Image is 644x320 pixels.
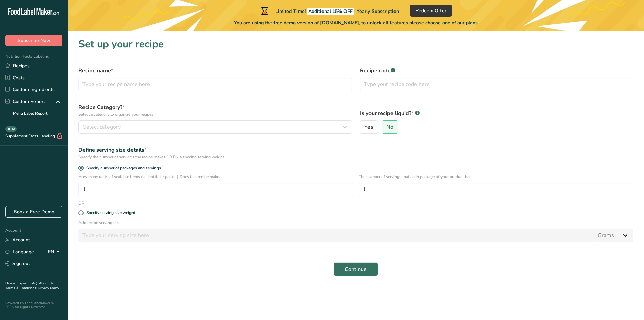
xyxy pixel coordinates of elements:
[74,200,88,206] div: OR
[6,286,38,291] a: Terms & Conditions .
[5,126,17,132] div: BETA
[78,67,352,75] label: Recipe name
[345,265,367,273] span: Continue
[5,206,62,218] a: Book a Free Demo
[83,123,121,131] span: Select category
[5,301,62,309] div: Powered By FoodLabelMaker © 2025 All Rights Reserved
[359,174,634,180] p: The number of servings that each package of your product has.
[38,286,59,291] a: Privacy Policy
[360,67,634,75] label: Recipe code
[5,281,29,286] a: Hire an Expert .
[78,146,633,154] div: Define serving size details
[357,8,399,15] span: Yearly Subscription
[466,20,478,26] span: plans
[5,98,45,105] div: Custom Report
[307,8,354,15] span: Additional 15% OFF
[78,37,633,52] h1: Set up your recipe
[78,220,633,226] p: Add recipe serving size.
[5,35,62,46] button: Subscribe Now
[78,78,352,91] input: Type your recipe name here
[78,111,352,118] p: Select a category to organize your recipes
[410,5,452,17] button: Redeem Offer
[334,262,378,276] button: Continue
[31,281,39,286] a: FAQ .
[5,281,54,291] a: About Us .
[5,246,34,258] a: Language
[78,103,352,118] label: Recipe Category?
[260,7,399,15] div: Limited Time!
[18,37,50,44] span: Subscribe Now
[48,248,62,256] div: EN
[364,124,373,130] span: Yes
[78,154,633,160] div: Specify the number of servings the recipe makes OR Fix a specific serving weight
[234,19,478,26] span: You are using the free demo version of [DOMAIN_NAME], to unlock all features please choose one of...
[415,7,446,14] span: Redeem Offer
[78,120,352,134] button: Select category
[360,109,634,118] label: Is your recipe liquid?
[360,78,634,91] input: Type your recipe code here
[386,124,393,130] span: No
[86,210,135,215] div: Specify serving size weight
[84,166,161,171] span: Specify number of packages and servings
[78,229,594,242] input: Type your serving size here
[78,174,353,180] p: How many units of sealable items (i.e. bottle or packet) Does this recipe make.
